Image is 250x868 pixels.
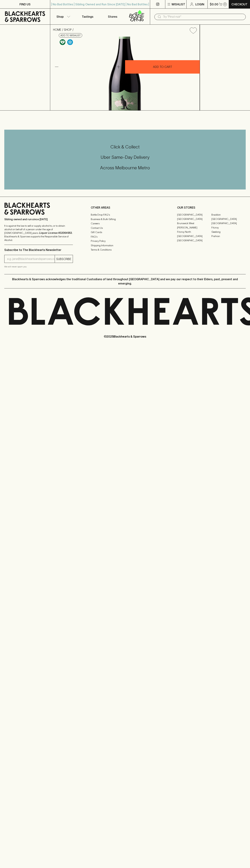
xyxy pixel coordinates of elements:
p: FIND US [19,2,31,6]
p: We will never spam you [4,265,73,268]
a: Careers [91,221,159,226]
a: [GEOGRAPHIC_DATA] [211,217,246,221]
a: [GEOGRAPHIC_DATA] [177,238,211,243]
img: 41212.png [50,37,200,110]
a: Made without the use of any animal products. [59,38,66,46]
button: ADD TO CART [125,60,200,74]
a: Contact Us [91,226,159,230]
a: SHOP [64,28,72,31]
strong: Liquor License #32064953 [39,231,72,234]
p: Subscribe to The Blackhearts Newsletter [4,248,73,252]
p: OTHER AREAS [91,205,159,210]
a: [GEOGRAPHIC_DATA] [177,217,211,221]
button: Shop [50,9,75,24]
a: Braddon [211,213,246,217]
p: Shop [56,14,64,19]
h5: Click & Collect [4,144,246,150]
p: Sibling owned and run since [DATE] [4,218,73,221]
button: SUBSCRIBE [55,255,73,263]
p: 0 [224,3,226,5]
p: Tastings [82,14,93,19]
p: OUR STORES [177,205,246,210]
a: FAQ's [91,235,159,239]
p: SUBSCRIBE [56,257,71,261]
p: Checkout [231,2,247,6]
p: Stores [108,14,117,19]
p: ADD TO CART [153,65,172,69]
img: Chilled Red [67,39,73,45]
a: Privacy Policy [91,239,159,243]
a: Business & Bulk Gifting [91,217,159,221]
p: Login [195,2,204,6]
a: Fitzroy [211,225,246,230]
a: Stores [100,9,125,24]
a: Prahran [211,234,246,238]
a: Fitzroy North [177,230,211,234]
input: e.g. jane@blackheartsandsparrows.com.au [7,256,55,262]
p: Wishlist [172,2,185,6]
p: It is against the law to sell or supply alcohol to, or to obtain alcohol on behalf of a person un... [4,224,73,242]
img: Vegan [60,39,65,45]
button: Add to wishlist [59,33,82,38]
input: Try "Pinot noir" [163,14,243,20]
a: Shipping Information [91,243,159,248]
div: Call to action block [4,130,246,189]
a: Brunswick West [177,221,211,225]
a: Geelong [211,230,246,234]
h5: Uber Same-Day Delivery [4,154,246,160]
a: Bottle Drop FAQ's [91,213,159,217]
a: [GEOGRAPHIC_DATA] [177,234,211,238]
p: Blackhearts & Sparrows acknowledges the traditional Custodians of land throughout [GEOGRAPHIC_DAT... [7,277,243,286]
a: HOME [53,28,61,31]
a: Terms & Conditions [91,248,159,252]
a: Gift Cards [91,230,159,235]
button: Add to wishlist [188,26,198,35]
p: $0.00 [210,2,218,6]
h5: Across Melbourne Metro [4,165,246,171]
a: [GEOGRAPHIC_DATA] [177,213,211,217]
a: Tastings [75,9,100,24]
a: [PERSON_NAME] [177,225,211,230]
a: [GEOGRAPHIC_DATA] [211,221,246,225]
a: Wonderful as is, but a slight chill will enhance the aromatics and give it a beautiful crunch. [66,38,74,46]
